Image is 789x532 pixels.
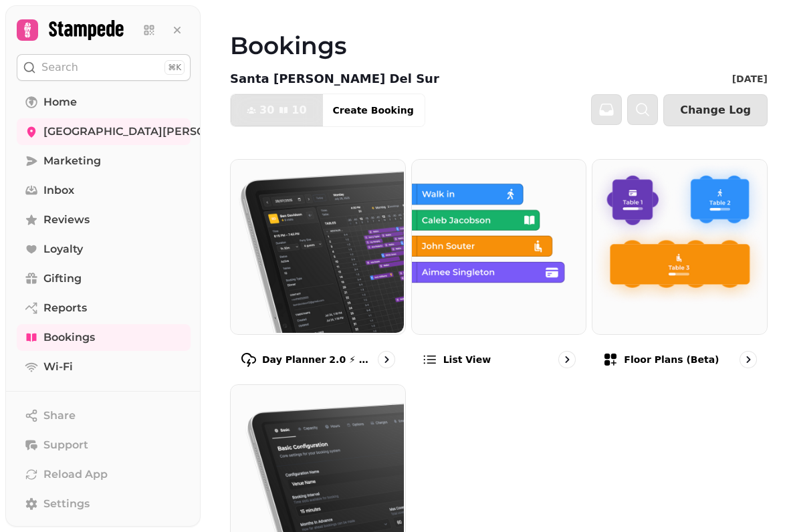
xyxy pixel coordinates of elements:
span: 10 [292,105,306,116]
span: Wi-Fi [43,359,73,375]
span: Settings [43,496,90,512]
span: Loyalty [43,241,83,257]
a: Gifting [17,265,191,292]
span: Gifting [43,271,82,287]
button: Create Booking [322,94,425,126]
a: Inbox [17,177,191,204]
img: Day Planner 2.0 ⚡ (Beta) [229,158,404,333]
span: Home [43,94,77,110]
a: Settings [17,491,191,517]
a: List viewList view [411,159,587,379]
span: Marketing [43,153,101,169]
span: Create Booking [333,106,414,115]
svg: go to [560,353,574,366]
svg: go to [742,353,755,366]
a: Reviews [17,207,191,233]
span: Reload App [43,467,108,483]
a: Wi-Fi [17,354,191,380]
span: Inbox [43,182,74,198]
button: Support [17,432,191,458]
img: Floor Plans (beta) [591,158,766,333]
p: Search [41,59,78,76]
button: Share [17,402,191,429]
a: Home [17,89,191,116]
svg: go to [380,353,393,366]
div: ⌘K [164,60,185,75]
button: Reload App [17,461,191,488]
p: List view [443,353,491,366]
span: Share [43,408,76,424]
button: Search⌘K [17,54,191,81]
p: Santa [PERSON_NAME] Del Sur [230,70,439,88]
span: Reports [43,300,87,316]
span: Bookings [43,329,95,346]
img: List view [411,158,585,333]
p: [DATE] [732,72,768,86]
a: Day Planner 2.0 ⚡ (Beta)Day Planner 2.0 ⚡ (Beta) [230,159,406,379]
a: Bookings [17,324,191,351]
span: Support [43,437,88,453]
span: Change Log [680,105,751,116]
button: Change Log [663,94,768,126]
p: Floor Plans (beta) [624,353,719,366]
a: [GEOGRAPHIC_DATA][PERSON_NAME] [17,118,191,145]
span: 30 [259,105,274,116]
button: 3010 [231,94,323,126]
p: Day Planner 2.0 ⚡ (Beta) [262,353,372,366]
a: Floor Plans (beta)Floor Plans (beta) [592,159,768,379]
a: Loyalty [17,236,191,263]
span: Reviews [43,212,90,228]
a: Marketing [17,148,191,174]
a: Reports [17,295,191,321]
span: [GEOGRAPHIC_DATA][PERSON_NAME] [43,124,257,140]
